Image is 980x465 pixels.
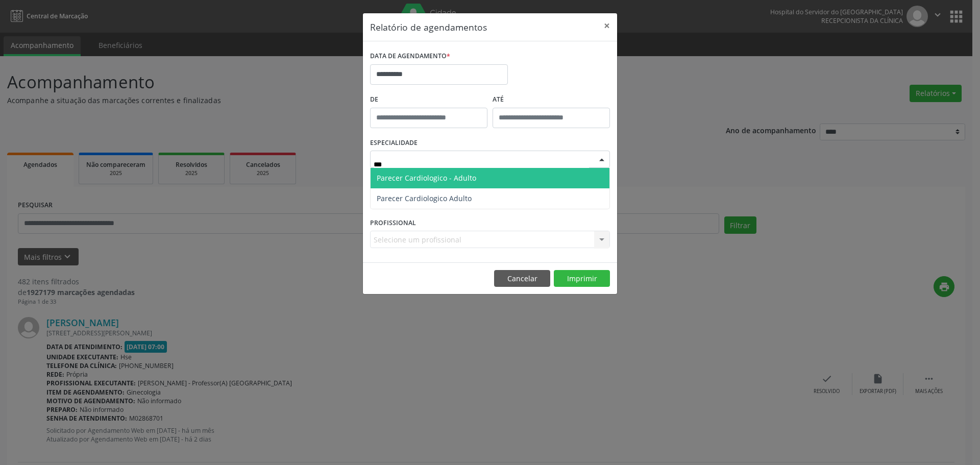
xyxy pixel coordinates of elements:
label: ATÉ [493,92,610,108]
label: ESPECIALIDADE [370,135,418,151]
label: DATA DE AGENDAMENTO [370,48,450,64]
label: PROFISSIONAL [370,215,416,231]
span: Parecer Cardiologico - Adulto [377,173,476,183]
span: Parecer Cardiologico Adulto [377,193,472,203]
h5: Relatório de agendamentos [370,20,487,34]
button: Cancelar [494,270,550,287]
label: De [370,92,487,108]
button: Imprimir [554,270,610,287]
button: Close [597,13,617,38]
